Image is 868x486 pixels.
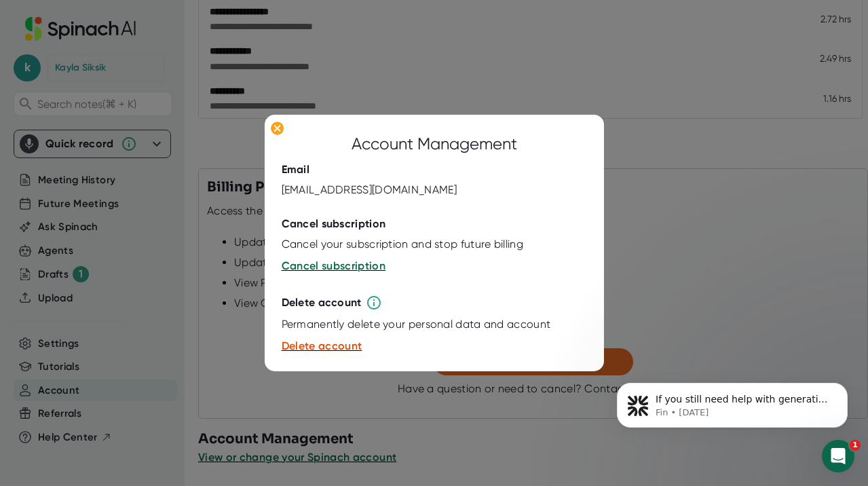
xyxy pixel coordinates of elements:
[597,354,868,449] iframe: Intercom notifications message
[282,163,310,176] div: Email
[822,440,854,472] iframe: Intercom live chat
[282,259,386,272] span: Cancel subscription
[282,183,457,197] div: [EMAIL_ADDRESS][DOMAIN_NAME]
[282,258,386,274] button: Cancel subscription
[282,338,362,354] button: Delete account
[850,440,861,451] span: 1
[352,132,517,156] div: Account Management
[282,339,362,352] span: Delete account
[282,296,362,310] div: Delete account
[282,318,551,331] div: Permanently delete your personal data and account
[282,238,523,251] div: Cancel your subscription and stop future billing
[282,217,386,231] div: Cancel subscription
